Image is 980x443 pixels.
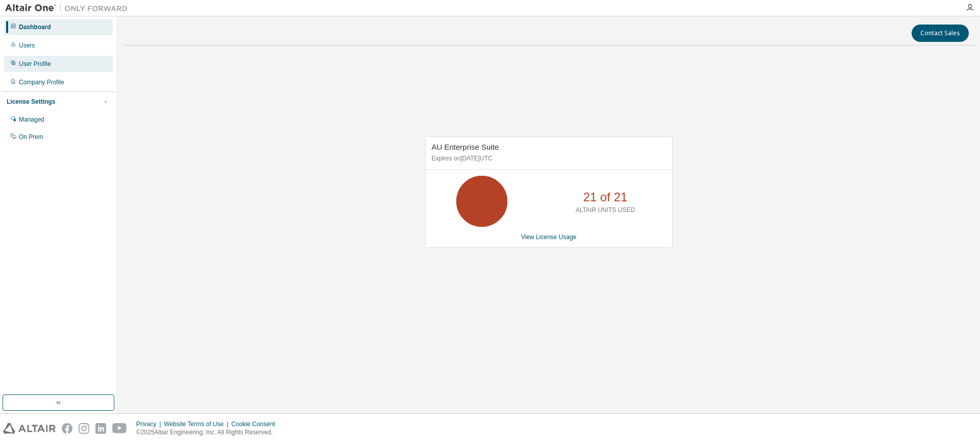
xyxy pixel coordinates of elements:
img: altair_logo.svg [3,423,56,434]
div: Dashboard [19,23,51,31]
div: On Prem [19,133,43,141]
img: youtube.svg [112,423,127,434]
img: Altair One [5,3,133,13]
div: Users [19,41,35,50]
p: © 2025 Altair Engineering, Inc. All Rights Reserved. [136,428,281,437]
div: Company Profile [19,78,64,86]
p: ALTAIR UNITS USED [576,206,635,215]
a: View License Usage [521,234,577,241]
p: 21 of 21 [583,189,627,206]
div: User Profile [19,60,51,68]
img: instagram.svg [79,423,89,434]
div: License Settings [7,98,55,106]
div: Managed [19,115,44,124]
div: Privacy [136,420,164,428]
div: Cookie Consent [231,420,281,428]
img: facebook.svg [62,423,72,434]
button: Contact Sales [912,25,969,42]
span: AU Enterprise Suite [432,143,499,151]
img: linkedin.svg [95,423,106,434]
div: Website Terms of Use [164,420,231,428]
p: Expires on [DATE] UTC [432,154,664,163]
